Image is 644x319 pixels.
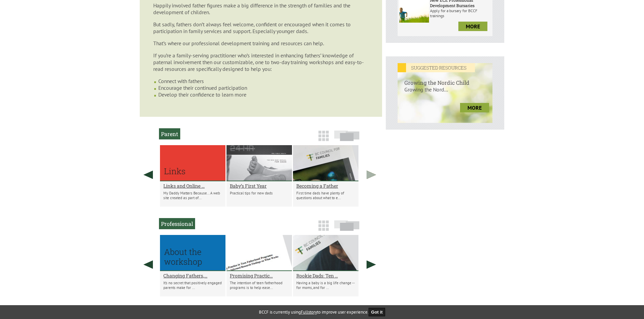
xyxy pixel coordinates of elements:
p: It’s no secret that positively engaged parents make for ... [163,281,222,290]
img: grid-icon.png [318,131,329,141]
a: Changing Fathers,... [163,272,222,279]
li: Rookie Dads: Ten things every new mom should know [293,235,358,296]
a: Becoming a Father [296,183,355,189]
h2: Professional [159,218,195,229]
h2: Parent [159,128,180,139]
a: Slide View [332,134,361,144]
a: Fullstory [301,309,317,315]
p: But sadly, fathers don’t always feel welcome, confident or encouraged when it comes to participat... [153,21,369,34]
a: Rookie Dads: Ten ... [296,272,355,279]
h6: Growing the Nordic Child [398,72,492,86]
p: First time dads have plenty of questions about what to e... [296,191,355,200]
p: That’s where our professional development training and resources can help. [153,40,369,47]
li: Connect with fathers [158,78,369,84]
p: My Daddy Matters Because... A web site created as part of... [163,191,222,200]
li: Changing Fathers, Evolving Services [160,235,225,296]
a: Links and Online ... [163,183,222,189]
p: Having a baby is a big life change -- for moms, and for ... [296,281,355,290]
p: Happily involved father figures make a big difference in the strength of families and the develop... [153,2,369,16]
p: Apply for a bursary for BCCF trainings [430,8,491,18]
p: The intention of teen fatherhood programs is to help ease... [230,281,289,290]
a: Slide View [332,223,361,234]
li: Develop their confidence to learn more [158,91,369,98]
li: Encourage their continued participation [158,84,369,91]
em: SUGGESTED RESOURCES [398,63,475,72]
li: Links and Online Resources [160,145,225,207]
p: Growing the Nord... [398,86,492,100]
li: Promising Practices in Teen Fatherhood Programs [226,235,292,296]
img: grid-icon.png [318,220,329,231]
li: Baby’s First Year [226,145,292,207]
img: slide-icon.png [334,220,359,231]
a: Grid View [316,223,331,234]
a: more [460,103,489,112]
img: slide-icon.png [334,130,359,141]
a: more [458,22,487,31]
a: Baby’s First Year [230,183,289,189]
button: Got it [369,308,385,316]
p: If you’re a family-serving practitioner who’s interested in enhancing fathers’ knowledge of pater... [153,52,369,72]
p: Practical tips for new dads [230,191,289,195]
a: Grid View [316,134,331,144]
li: Becoming a Father [293,145,358,207]
a: Promising Practic... [230,272,289,279]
